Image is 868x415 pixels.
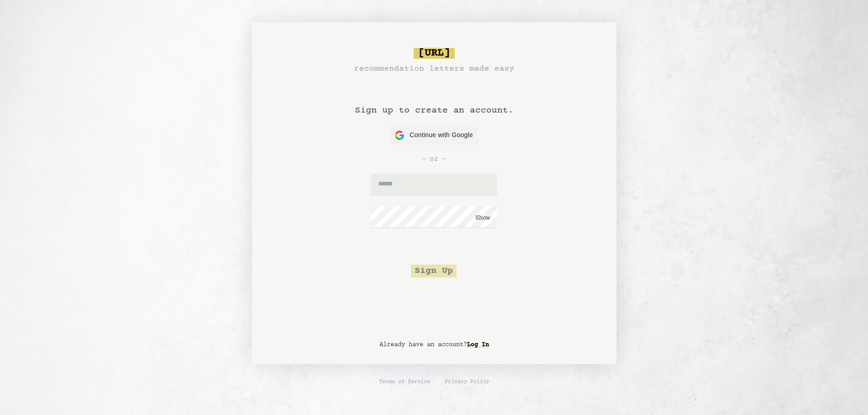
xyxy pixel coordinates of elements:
[467,338,489,352] a: Log In
[379,379,430,386] a: Terms of Service
[414,48,455,59] span: [URL]
[410,130,473,140] span: Continue with Google
[390,126,478,144] button: Continue with Google
[475,214,490,223] button: Show
[355,75,514,126] h1: Sign up to create an account.
[445,379,489,386] a: Privacy Policy
[354,62,514,75] h3: recommendation letters made easy
[380,340,489,349] p: Already have an account?
[430,154,439,164] span: or
[411,265,457,277] button: Sign Up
